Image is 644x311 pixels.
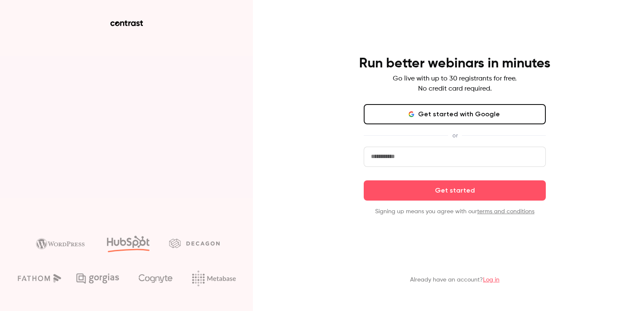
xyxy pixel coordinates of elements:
span: or [448,131,462,140]
p: Go live with up to 30 registrants for free. No credit card required. [393,74,517,94]
p: Already have an account? [410,276,499,284]
img: decagon [169,239,220,248]
a: terms and conditions [477,209,534,214]
button: Get started with Google [364,104,546,124]
p: Signing up means you agree with our [364,207,546,216]
button: Get started [364,180,546,201]
h4: Run better webinars in minutes [359,55,550,72]
a: Log in [483,277,499,283]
